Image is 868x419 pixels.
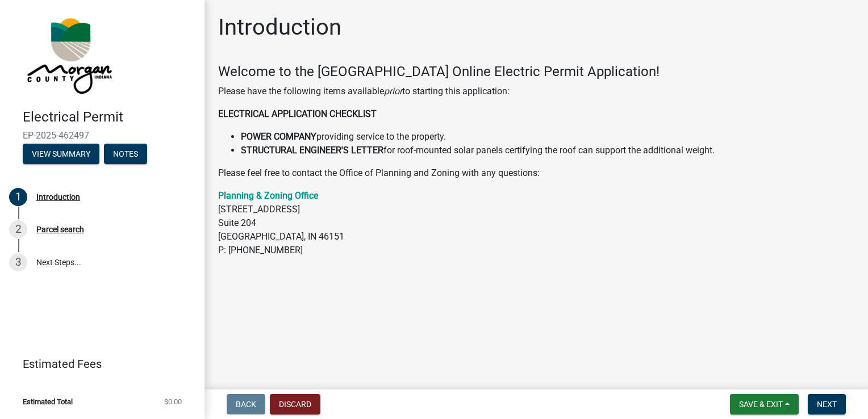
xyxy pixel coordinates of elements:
[218,14,341,41] h1: Introduction
[241,130,854,144] li: providing service to the property.
[104,150,147,159] wm-modal-confirm: Notes
[241,144,854,157] li: for roof-mounted solar panels certifying the roof can support the additional weight.
[23,398,73,405] span: Estimated Total
[218,85,854,98] p: Please have the following items available to starting this application:
[730,394,799,414] button: Save & Exit
[236,400,256,409] span: Back
[808,394,846,414] button: Next
[218,166,854,180] p: Please feel free to contact the Office of Planning and Zoning with any questions:
[23,12,114,97] img: Morgan County, Indiana
[23,150,99,159] wm-modal-confirm: Summary
[104,144,147,164] button: Notes
[241,131,316,142] strong: POWER COMPANY
[9,253,27,271] div: 3
[218,190,318,201] a: Planning & Zoning Office
[218,108,377,119] strong: ELECTRICAL APPLICATION CHECKLIST
[9,188,27,206] div: 1
[36,225,84,233] div: Parcel search
[36,193,80,201] div: Introduction
[23,109,195,125] h4: Electrical Permit
[270,394,320,414] button: Discard
[9,353,186,375] a: Estimated Fees
[241,145,383,156] strong: STRUCTURAL ENGINEER'S LETTER
[218,189,854,257] p: [STREET_ADDRESS] Suite 204 [GEOGRAPHIC_DATA], IN 46151 P: [PHONE_NUMBER]
[817,400,837,409] span: Next
[164,398,182,405] span: $0.00
[23,130,182,141] span: EP-2025-462497
[739,400,783,409] span: Save & Exit
[23,144,99,164] button: View Summary
[384,86,402,97] i: prior
[227,394,265,414] button: Back
[9,220,27,238] div: 2
[218,64,854,80] h4: Welcome to the [GEOGRAPHIC_DATA] Online Electric Permit Application!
